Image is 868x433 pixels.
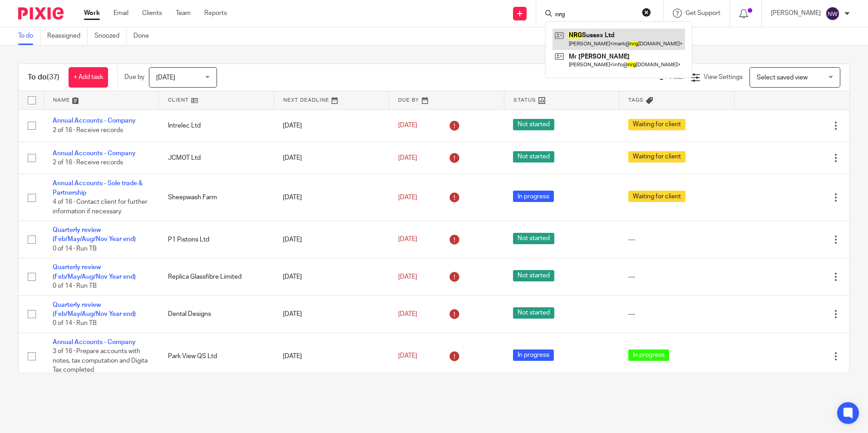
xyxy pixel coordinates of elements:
a: Reassigned [47,27,88,45]
a: Clients [142,9,162,18]
span: [DATE] [398,123,417,129]
span: 0 of 14 · Run TB [53,246,97,252]
td: [DATE] [274,142,389,174]
span: Not started [513,151,554,162]
a: Reports [204,9,227,18]
div: --- [628,310,725,319]
span: Waiting for client [628,191,686,202]
td: Intrelec Ltd [159,109,274,142]
a: Quarterly review (Feb/May/Aug/Nov Year end) [53,227,136,242]
a: Work [84,9,100,18]
span: (37) [47,74,59,81]
span: [DATE] [398,353,417,359]
td: [DATE] [274,109,389,142]
p: Due by [124,73,144,82]
a: Quarterly review (Feb/May/Aug/Nov Year end) [53,302,136,317]
span: View Settings [704,74,743,80]
td: P1 Pistons Ltd [159,221,274,258]
div: --- [628,235,725,244]
h1: To do [28,73,59,82]
img: Pixie [18,7,64,20]
span: Not started [513,119,554,130]
td: Replica Glassfibre Limited [159,258,274,295]
p: [PERSON_NAME] [771,9,821,18]
td: JCMOT Ltd [159,142,274,174]
span: Tags [628,98,644,103]
span: [DATE] [398,155,417,161]
span: [DATE] [398,311,417,317]
a: Email [113,9,128,18]
span: In progress [628,349,669,361]
td: [DATE] [274,174,389,221]
span: [DATE] [398,274,417,280]
span: 0 of 14 · Run TB [53,320,97,326]
span: Not started [513,233,554,244]
span: Not started [513,270,554,281]
a: + Add task [69,67,108,88]
span: In progress [513,349,554,361]
span: Waiting for client [628,151,686,162]
a: Annual Accounts - Company [53,339,136,345]
a: Done [133,27,156,45]
span: [DATE] [398,194,417,201]
a: Annual Accounts - Sole trade & Partnership [53,180,143,196]
td: [DATE] [274,295,389,333]
a: Annual Accounts - Company [53,118,136,124]
span: Waiting for client [628,119,686,130]
a: Snoozed [94,27,127,45]
span: 4 of 16 · Contact client for further information if necessary [53,199,148,215]
span: [DATE] [156,74,175,81]
td: [DATE] [274,221,389,258]
td: Dental Designs [159,295,274,333]
a: Quarterly review (Feb/May/Aug/Nov Year end) [53,264,136,280]
div: --- [628,272,725,281]
td: Sheepwash Farm [159,174,274,221]
span: 3 of 16 · Prepare accounts with notes, tax computation and Digita Tax completed [53,348,148,373]
td: [DATE] [274,258,389,295]
span: Get Support [686,10,720,16]
a: Team [176,9,191,18]
span: Select saved view [757,74,808,81]
img: svg%3E [825,6,840,21]
span: 0 of 14 · Run TB [53,283,97,289]
span: [DATE] [398,236,417,243]
span: Not started [513,307,554,319]
span: In progress [513,191,554,202]
td: [DATE] [274,333,389,379]
span: 2 of 16 · Receive records [53,159,123,166]
input: Search [554,11,636,19]
a: To do [18,27,40,45]
span: 2 of 16 · Receive records [53,127,123,133]
button: Clear [642,8,651,17]
a: Annual Accounts - Company [53,150,136,157]
td: Park View QS Ltd [159,333,274,379]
